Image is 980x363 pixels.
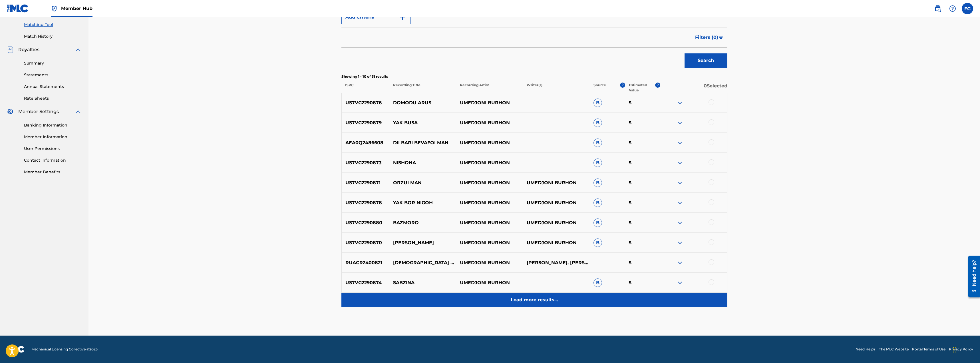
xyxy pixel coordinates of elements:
p: $ [625,179,660,186]
img: Member Settings [7,108,14,115]
img: expand [677,139,683,146]
p: UMEDJONI BURHON [523,219,590,226]
p: ISRC [341,83,389,93]
p: Showing 1 - 10 of 31 results [341,74,727,79]
p: BAZMORO [389,219,456,226]
p: $ [625,139,660,146]
p: DILBARI BEVAFOI MAN [389,139,456,146]
p: Source [593,83,606,93]
p: US7VG2290873 [342,159,390,166]
p: UMEDJONI BURHON [456,219,523,226]
img: expand [677,179,683,186]
p: US7VG2290879 [342,119,390,126]
span: Member Hub [61,5,92,12]
img: expand [677,119,683,126]
img: expand [677,199,683,206]
p: $ [625,219,660,226]
div: User Menu [962,3,973,14]
span: ? [620,83,625,88]
span: Filters ( 0 ) [695,34,718,41]
img: Royalties [7,46,14,53]
p: RUACR2400821 [342,259,390,266]
img: expand [677,279,683,286]
p: Writer(s) [523,83,590,93]
a: Summary [24,60,82,66]
p: $ [625,159,660,166]
div: Help [947,3,958,14]
p: Recording Title [389,83,456,93]
a: Banking Information [24,122,82,128]
a: Public Search [932,3,943,14]
span: Royalties [18,46,39,53]
img: expand [75,108,82,115]
button: Filters (0) [692,30,727,45]
span: B [593,139,602,147]
a: Portal Terms of Use [912,347,945,352]
p: SABZINA [389,279,456,286]
p: UMEDJONI BURHON [456,279,523,286]
p: NISHONA [389,159,456,166]
img: 9d2ae6d4665cec9f34b9.svg [399,14,406,21]
p: DOMODU ARUS [389,99,456,106]
p: US7VG2290880 [342,219,390,226]
p: UMEDJONI BURHON [523,199,590,206]
div: Перетащить [953,341,957,358]
a: Matching Tool [24,22,82,28]
p: UMEDJONI BURHON [456,179,523,186]
a: Match History [24,33,82,39]
iframe: Chat Widget [951,336,980,363]
img: expand [677,159,683,166]
p: UMEDJONI BURHON [456,239,523,246]
p: [PERSON_NAME], [PERSON_NAME] [523,259,590,266]
span: B [593,198,602,207]
img: expand [75,46,82,53]
p: Load more results... [511,296,558,303]
div: Виджет чата [951,336,980,363]
img: expand [677,99,683,106]
p: UMEDJONI BURHON [456,259,523,266]
p: [DEMOGRAPHIC_DATA] SIYOH [389,259,456,266]
p: $ [625,119,660,126]
p: UMEDJONI BURHON [456,99,523,106]
span: B [593,218,602,227]
span: Mechanical Licensing Collective © 2025 [31,347,98,352]
p: UMEDJONI BURHON [456,119,523,126]
p: $ [625,259,660,266]
p: $ [625,99,660,106]
p: US7VG2290878 [342,199,390,206]
a: Need Help? [856,347,876,352]
p: 0 Selected [660,83,727,93]
button: Search [685,53,727,68]
p: ORZUI MAN [389,179,456,186]
a: Privacy Policy [949,347,973,352]
img: MLC Logo [7,4,29,13]
img: Top Rightsholder [51,5,58,12]
p: YAK BOR NIGOH [389,199,456,206]
p: Recording Artist [456,83,523,93]
span: B [593,278,602,287]
span: ? [655,83,660,88]
img: logo [7,346,25,353]
p: UMEDJONI BURHON [456,199,523,206]
a: Member Information [24,134,82,140]
p: $ [625,239,660,246]
p: [PERSON_NAME] [389,239,456,246]
p: AEA0Q2486608 [342,139,390,146]
a: Rate Sheets [24,95,82,101]
p: UMEDJONI BURHON [523,179,590,186]
span: B [593,179,602,187]
span: B [593,159,602,167]
img: help [949,5,956,12]
img: filter [719,36,723,39]
span: Member Settings [18,108,59,115]
p: US7VG2290876 [342,99,390,106]
img: expand [677,239,683,246]
p: UMEDJONI BURHON [523,239,590,246]
span: B [593,119,602,127]
p: UMEDJONI BURHON [456,139,523,146]
a: User Permissions [24,146,82,152]
p: $ [625,199,660,206]
p: YAK BUSA [389,119,456,126]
